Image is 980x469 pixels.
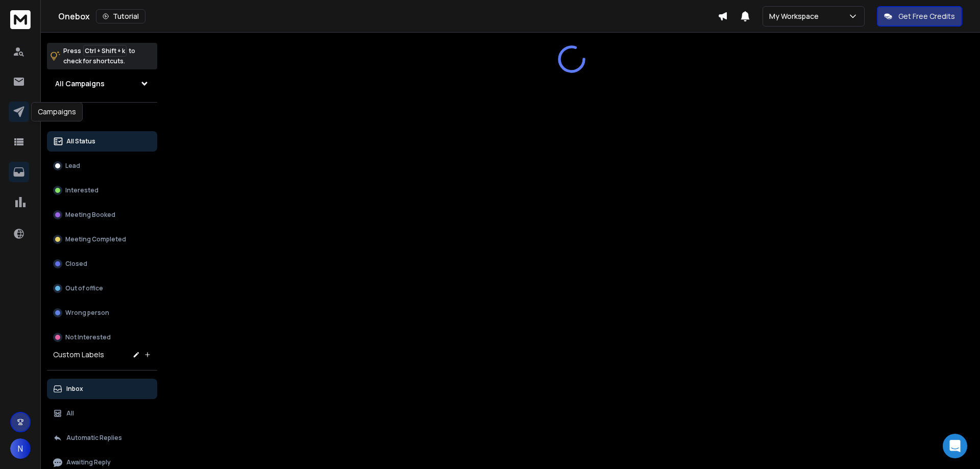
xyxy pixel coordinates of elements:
[63,46,135,66] p: Press to check for shortcuts.
[47,180,157,201] button: Interested
[66,137,95,145] p: All Status
[58,9,718,23] div: Onebox
[66,409,74,417] p: All
[47,111,157,125] h3: Filters
[47,403,157,424] button: All
[66,385,83,393] p: Inbox
[877,6,962,27] button: Get Free Credits
[47,254,157,274] button: Closed
[31,102,83,121] div: Campaigns
[55,79,105,89] h1: All Campaigns
[47,428,157,448] button: Automatic Replies
[47,229,157,250] button: Meeting Completed
[769,11,823,21] p: My Workspace
[47,156,157,176] button: Lead
[65,235,126,243] p: Meeting Completed
[65,284,103,292] p: Out of office
[65,162,80,170] p: Lead
[10,438,31,459] button: N
[47,379,157,399] button: Inbox
[47,131,157,152] button: All Status
[96,9,145,23] button: Tutorial
[83,45,127,57] span: Ctrl + Shift + k
[47,278,157,299] button: Out of office
[66,434,122,442] p: Automatic Replies
[47,73,157,94] button: All Campaigns
[898,11,955,21] p: Get Free Credits
[66,458,111,466] p: Awaiting Reply
[53,350,104,360] h3: Custom Labels
[65,186,99,194] p: Interested
[47,205,157,225] button: Meeting Booked
[65,260,87,268] p: Closed
[47,303,157,323] button: Wrong person
[65,333,111,341] p: Not Interested
[65,211,115,219] p: Meeting Booked
[943,434,967,458] div: Open Intercom Messenger
[65,309,109,317] p: Wrong person
[47,327,157,348] button: Not Interested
